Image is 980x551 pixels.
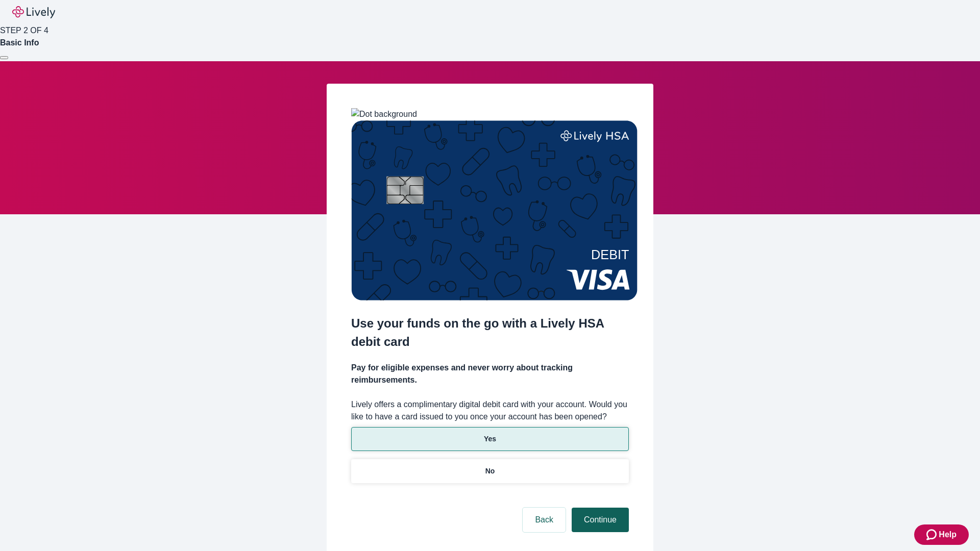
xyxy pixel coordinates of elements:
[351,459,629,483] button: No
[485,466,495,477] p: No
[12,6,55,18] img: Lively
[351,362,629,386] h4: Pay for eligible expenses and never worry about tracking reimbursements.
[939,529,957,541] span: Help
[572,508,629,532] button: Continue
[351,108,417,120] img: Dot background
[523,508,566,532] button: Back
[914,524,969,545] button: Zendesk support iconHelp
[351,427,629,451] button: Yes
[351,314,629,351] h2: Use your funds on the go with a Lively HSA debit card
[926,529,939,541] svg: Zendesk support icon
[351,398,629,423] label: Lively offers a complimentary digital debit card with your account. Would you like to have a card...
[484,434,496,444] p: Yes
[351,120,638,300] img: Debit card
